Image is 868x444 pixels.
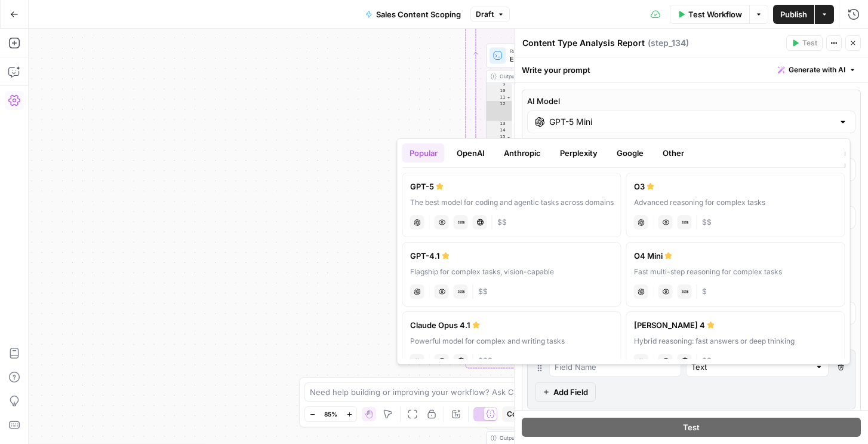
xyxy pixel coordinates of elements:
input: Field Name [555,361,676,373]
div: Complete [486,363,644,374]
div: Write your prompt [515,57,868,82]
span: Cost tier [478,286,488,297]
div: O3 [634,180,838,192]
span: Draft [476,9,494,20]
span: Test [683,421,700,433]
div: Powerful model for complex and writing tasks [410,336,614,347]
button: Other [655,143,691,163]
div: 12 [487,101,512,121]
span: Cost tier [702,217,712,228]
div: 10 [487,88,512,94]
input: Select a model [549,116,833,128]
span: 85% [324,409,337,419]
div: Run Code · PythonExtract Titles from URL GroupStep 137Output "skip_reason":"http 403" }, { "url":... [486,44,644,152]
div: O4 Mini [634,250,838,262]
div: Hybrid reasoning: fast answers or deep thinking [634,336,838,347]
span: Copy [507,409,525,419]
span: Publish [780,8,807,20]
textarea: Content Type Analysis Report [522,37,645,49]
div: Claude Opus 4.1 [410,319,614,331]
input: Text [691,361,810,373]
button: Test Workflow [670,5,749,24]
button: Add Field [535,382,596,402]
button: Anthropic [497,143,548,163]
span: Generate with AI [789,65,845,75]
button: Generate with AI [773,62,861,78]
div: Output [500,434,616,442]
div: 9 [487,81,512,88]
span: Toggle code folding, rows 15 through 18 [506,134,511,141]
button: Copy [502,406,530,422]
div: 14 [487,127,512,134]
span: Cost tier [478,356,493,366]
button: Google [610,143,651,163]
div: The best model for coding and agentic tasks across domains [410,197,614,208]
span: ( step_134 ) [648,37,689,49]
button: Perplexity [553,143,605,163]
div: 13 [487,121,512,127]
span: Test [802,38,817,48]
span: Toggle code folding, rows 11 through 14 [506,94,511,101]
span: Sales Content Scoping [376,8,461,20]
div: GPT-4.1 [410,250,614,262]
div: 15 [487,134,512,141]
button: Test [522,418,861,437]
button: OpenAI [450,143,492,163]
span: Test Workflow [688,8,742,20]
div: [PERSON_NAME] 4 [634,319,838,331]
div: Output [500,72,616,81]
span: Cost tier [702,286,707,297]
span: Cost tier [702,356,712,366]
button: Publish [773,5,814,24]
button: Sales Content Scoping [358,5,468,24]
button: Popular [402,143,445,163]
span: Add Field [553,386,588,398]
button: Draft [470,7,510,22]
div: 11 [487,94,512,101]
div: Advanced reasoning for complex tasks [634,197,838,208]
span: Cost tier [497,217,507,228]
button: Test [786,35,823,51]
label: AI Model [527,95,855,107]
div: GPT-5 [410,180,614,192]
div: Flagship for complex tasks, vision-capable [410,267,614,277]
div: Fast multi-step reasoning for complex tasks [634,267,838,277]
